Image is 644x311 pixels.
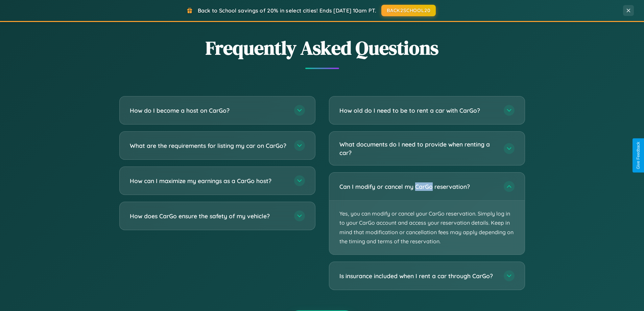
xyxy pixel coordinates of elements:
h3: How does CarGo ensure the safety of my vehicle? [130,212,287,220]
span: Back to School savings of 20% in select cities! Ends [DATE] 10am PT. [198,7,376,14]
h3: How do I become a host on CarGo? [130,106,287,115]
button: BACK2SCHOOL20 [381,5,436,16]
h3: How can I maximize my earnings as a CarGo host? [130,177,287,185]
h3: Is insurance included when I rent a car through CarGo? [339,272,497,280]
h2: Frequently Asked Questions [119,35,525,61]
h3: What documents do I need to provide when renting a car? [339,140,497,157]
p: Yes, you can modify or cancel your CarGo reservation. Simply log in to your CarGo account and acc... [329,201,525,254]
h3: What are the requirements for listing my car on CarGo? [130,141,287,150]
div: Give Feedback [636,142,641,169]
h3: How old do I need to be to rent a car with CarGo? [339,106,497,115]
h3: Can I modify or cancel my CarGo reservation? [339,182,497,191]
